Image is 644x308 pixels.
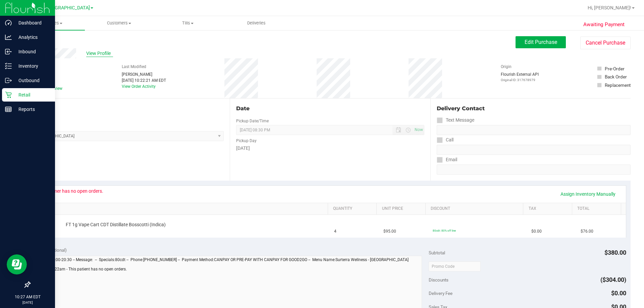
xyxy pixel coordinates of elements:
[44,5,90,11] span: [GEOGRAPHIC_DATA]
[611,290,626,297] span: $0.00
[5,63,12,69] inline-svg: Inventory
[605,82,631,88] div: Replacement
[605,73,627,80] div: Back Order
[383,228,396,235] span: $95.00
[437,105,631,113] div: Delivery Contact
[238,20,275,26] span: Deliveries
[3,294,52,300] p: 10:27 AM EDT
[12,62,52,70] p: Inventory
[431,206,521,211] a: Discount
[122,71,166,77] div: [PERSON_NAME]
[5,19,12,26] inline-svg: Dashboard
[40,206,325,211] a: SKU
[437,125,631,135] input: Format: (999) 999-9999
[122,64,146,70] label: Last Modified
[382,206,423,211] a: Unit Price
[12,76,52,84] p: Outbound
[580,37,631,49] button: Cancel Purchase
[154,20,222,26] span: Tills
[5,91,12,98] inline-svg: Retail
[501,77,539,82] p: Original ID: 317678979
[122,77,166,83] div: [DATE] 10:22:21 AM EDT
[7,254,27,274] iframe: Resource center
[501,64,512,70] label: Origin
[529,206,570,211] a: Tax
[154,16,222,30] a: Tills
[437,155,457,165] label: Email
[577,206,618,211] a: Total
[12,33,52,41] p: Analytics
[5,77,12,84] inline-svg: Outbound
[600,276,626,283] span: ($304.00)
[12,91,52,99] p: Retail
[236,105,424,113] div: Date
[429,291,452,296] span: Delivery Fee
[604,249,626,256] span: $380.00
[333,206,374,211] a: Quantity
[525,39,557,45] span: Edit Purchase
[5,48,12,55] inline-svg: Inbound
[12,19,52,27] p: Dashboard
[516,36,566,48] button: Edit Purchase
[66,222,166,228] span: FT 1g Vape Cart CDT Distillate Bosscotti (Indica)
[122,84,156,89] a: View Order Activity
[588,5,631,10] span: Hi, [PERSON_NAME]!
[5,106,12,113] inline-svg: Reports
[429,261,481,271] input: Promo Code
[581,228,593,235] span: $76.00
[5,34,12,41] inline-svg: Analytics
[85,20,153,26] span: Customers
[41,188,103,194] div: Customer has no open orders.
[437,115,474,125] label: Text Message
[236,118,269,124] label: Pickup Date/Time
[12,105,52,113] p: Reports
[437,135,453,145] label: Call
[236,145,424,152] div: [DATE]
[501,71,539,82] div: Flourish External API
[429,250,445,255] span: Subtotal
[12,48,52,56] p: Inbound
[531,228,542,235] span: $0.00
[429,274,448,286] span: Discounts
[556,188,620,200] a: Assign Inventory Manually
[85,16,154,30] a: Customers
[433,229,456,232] span: 80cdt: 80% off line
[222,16,291,30] a: Deliveries
[86,50,113,57] span: View Profile
[334,228,336,235] span: 4
[437,145,631,155] input: Format: (999) 999-9999
[236,138,257,144] label: Pickup Day
[605,65,625,72] div: Pre-Order
[3,300,52,305] p: [DATE]
[583,21,625,28] span: Awaiting Payment
[30,105,224,113] div: Location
